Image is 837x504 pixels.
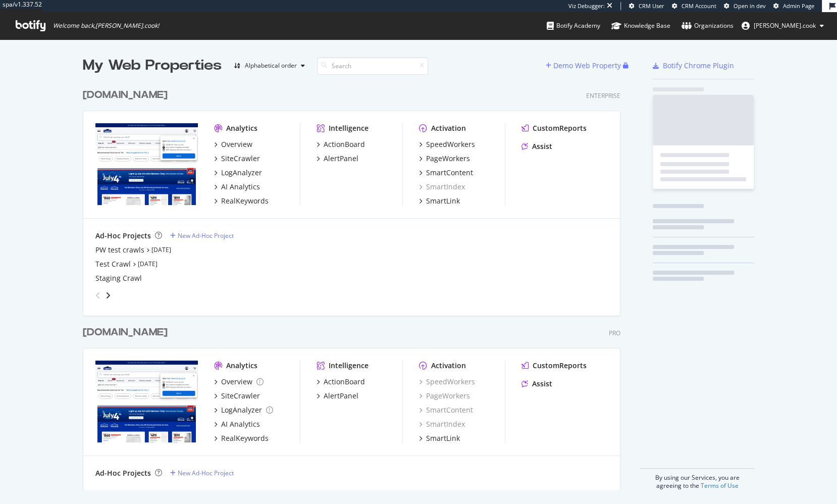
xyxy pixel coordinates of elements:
a: AI Analytics [214,419,260,429]
span: Open in dev [734,2,766,10]
div: AI Analytics [221,182,260,192]
a: SmartLink [419,196,460,206]
div: Botify Chrome Plugin [663,61,734,71]
div: LogAnalyzer [221,405,262,415]
div: Activation [431,361,466,371]
div: New Ad-Hoc Project [178,469,234,477]
a: Open in dev [724,2,766,10]
div: Assist [532,141,552,152]
div: Organizations [682,21,734,31]
a: CRM Account [672,2,716,10]
div: CustomReports [533,361,587,371]
a: SmartIndex [419,419,465,429]
div: angle-left [91,287,104,304]
button: Alphabetical order [230,58,309,74]
div: ActionBoard [324,377,365,387]
a: Admin Page [773,2,814,10]
a: RealKeywords [214,433,269,443]
button: [PERSON_NAME].cook [734,18,832,34]
div: PageWorkers [426,154,470,164]
a: LogAnalyzer [214,168,262,178]
div: Botify Academy [547,21,600,31]
img: www.lowessecondary.com [95,361,198,442]
a: ActionBoard [317,377,365,387]
a: Botify Academy [547,12,600,39]
div: ActionBoard [324,139,365,149]
span: CRM User [639,2,664,10]
a: [DATE] [138,260,158,268]
a: Organizations [682,12,734,39]
div: RealKeywords [221,433,269,443]
div: SmartLink [426,433,460,443]
span: steven.cook [754,21,816,30]
div: Ad-Hoc Projects [95,468,151,478]
div: SmartLink [426,196,460,206]
div: SpeedWorkers [426,139,475,149]
a: SpeedWorkers [419,377,475,387]
a: [DATE] [151,245,171,254]
a: Staging Crawl [95,273,142,283]
div: grid [83,76,629,490]
a: PageWorkers [419,154,470,164]
a: PW test crawls [95,245,144,255]
div: SiteCrawler [221,154,260,164]
a: CRM User [629,2,664,10]
a: SmartIndex [419,182,465,192]
a: [DOMAIN_NAME] [83,325,172,340]
div: angle-right [104,290,112,300]
span: Welcome back, [PERSON_NAME].cook ! [53,22,159,30]
a: AI Analytics [214,182,260,192]
div: SmartContent [426,168,473,178]
div: [DOMAIN_NAME] [83,88,168,103]
a: SmartLink [419,433,460,443]
div: Activation [431,123,466,133]
div: Ad-Hoc Projects [95,231,151,241]
a: SpeedWorkers [419,139,475,149]
a: New Ad-Hoc Project [170,231,234,240]
a: Overview [214,139,252,149]
div: Viz Debugger: [568,2,605,10]
a: Knowledge Base [611,12,670,39]
a: New Ad-Hoc Project [170,469,234,477]
div: Overview [221,377,252,387]
div: Enterprise [586,91,620,100]
div: Intelligence [329,123,369,133]
div: Overview [221,139,252,149]
a: Terms of Use [701,481,739,490]
div: Analytics [226,123,257,133]
div: LogAnalyzer [221,168,262,178]
div: [DOMAIN_NAME] [83,325,168,340]
a: Overview [214,377,264,387]
div: AlertPanel [324,391,358,401]
div: Analytics [226,361,257,371]
a: Demo Web Property [546,61,623,70]
div: CustomReports [533,123,587,133]
a: CustomReports [521,361,587,371]
div: Assist [532,379,552,389]
a: Test Crawl [95,259,131,269]
span: CRM Account [682,2,716,10]
div: AlertPanel [324,154,358,164]
a: SmartContent [419,405,473,415]
a: CustomReports [521,123,587,133]
a: RealKeywords [214,196,269,206]
a: Assist [521,379,552,389]
a: ActionBoard [317,139,365,149]
div: RealKeywords [221,196,269,206]
div: Pro [609,329,620,337]
input: Search [317,57,428,75]
a: SiteCrawler [214,154,260,164]
div: Knowledge Base [611,21,670,31]
a: [DOMAIN_NAME] [83,88,172,103]
div: PageWorkers [419,391,470,401]
div: By using our Services, you are agreeing to the [640,468,754,490]
a: SiteCrawler [214,391,260,401]
div: Demo Web Property [553,61,621,71]
button: Demo Web Property [546,58,623,74]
